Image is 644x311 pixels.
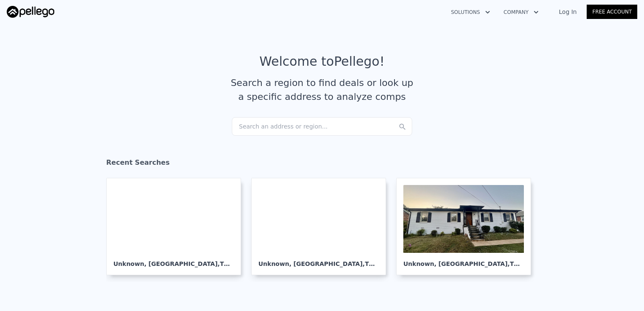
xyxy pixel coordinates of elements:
[507,260,541,267] span: , TN 37207
[549,8,587,16] a: Log In
[7,6,54,18] img: Pellego
[396,178,538,275] a: Unknown, [GEOGRAPHIC_DATA],TN 37207
[258,253,379,268] div: Unknown , [GEOGRAPHIC_DATA]
[251,178,393,275] a: Unknown, [GEOGRAPHIC_DATA],TN 37208
[497,5,545,20] button: Company
[113,253,234,268] div: Unknown , [GEOGRAPHIC_DATA]
[217,260,251,267] span: , TN 37207
[106,178,248,275] a: Unknown, [GEOGRAPHIC_DATA],TN 37207
[587,5,637,19] a: Free Account
[362,260,396,267] span: , TN 37208
[444,5,497,20] button: Solutions
[260,54,385,69] div: Welcome to Pellego !
[232,117,412,136] div: Search an address or region...
[228,76,416,104] div: Search a region to find deals or look up a specific address to analyze comps
[403,253,524,268] div: Unknown , [GEOGRAPHIC_DATA]
[106,151,538,178] div: Recent Searches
